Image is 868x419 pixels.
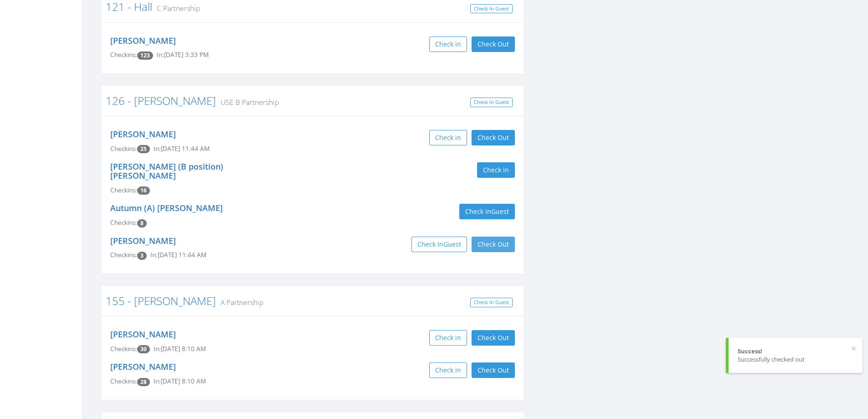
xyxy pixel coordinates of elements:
[738,355,853,364] div: Successfully checked out
[470,98,513,107] a: Check In Guest
[470,298,513,307] a: Check In Guest
[110,218,137,227] span: Checkins:
[216,97,279,107] small: USE B Partnership
[106,93,216,108] a: 126 - [PERSON_NAME]
[110,329,176,340] a: [PERSON_NAME]
[459,204,515,219] button: Check inGuest
[137,252,147,260] span: Checkin count
[738,385,853,393] div: Success!
[429,362,467,378] button: Check in
[472,237,515,252] button: Check Out
[411,237,467,252] button: Check inGuest
[157,51,209,59] span: In: [DATE] 3:33 PM
[472,130,515,145] button: Check Out
[477,162,515,178] button: Check in
[851,344,856,353] button: ×
[154,345,206,353] span: In: [DATE] 8:10 AM
[150,251,206,259] span: In: [DATE] 11:44 AM
[110,361,176,372] a: [PERSON_NAME]
[472,362,515,378] button: Check Out
[106,293,216,308] a: 155 - [PERSON_NAME]
[110,51,137,59] span: Checkins:
[110,377,137,385] span: Checkins:
[110,202,223,213] a: Autumn (A) [PERSON_NAME]
[216,297,263,307] small: A Partnership
[491,207,509,216] span: Guest
[470,4,513,14] a: Check In Guest
[110,35,176,46] a: [PERSON_NAME]
[137,378,150,386] span: Checkin count
[110,345,137,353] span: Checkins:
[137,219,147,228] span: Checkin count
[110,161,223,181] a: [PERSON_NAME] (B position) [PERSON_NAME]
[110,251,137,259] span: Checkins:
[738,393,853,402] div: Successfully checked out
[110,186,137,194] span: Checkins:
[429,36,467,52] button: Check in
[110,145,137,153] span: Checkins:
[443,240,461,248] span: Guest
[137,186,150,195] span: Checkin count
[154,145,210,153] span: In: [DATE] 11:44 AM
[110,235,176,246] a: [PERSON_NAME]
[851,382,856,391] button: ×
[137,145,150,153] span: Checkin count
[110,129,176,140] a: [PERSON_NAME]
[429,130,467,145] button: Check in
[429,330,467,346] button: Check in
[154,377,206,385] span: In: [DATE] 8:10 AM
[472,36,515,52] button: Check Out
[137,345,150,353] span: Checkin count
[472,330,515,346] button: Check Out
[137,52,153,60] span: Checkin count
[738,347,853,356] div: Success!
[152,3,200,13] small: C Partnership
